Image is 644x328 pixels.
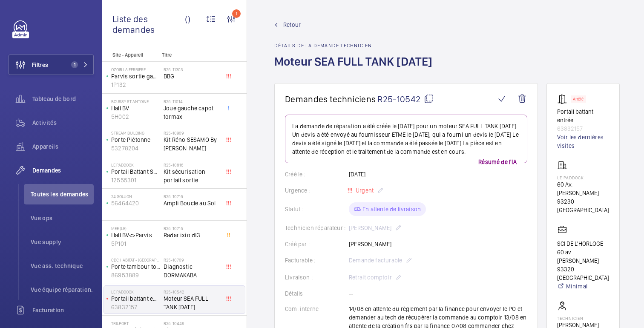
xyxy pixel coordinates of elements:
font: Retour [283,21,301,28]
p: BOUSSY ST ANTOINE [111,99,160,104]
font: Site - Appareil [112,52,143,58]
font: La demande de réparation a été créée le [DATE] pour un moteur SEA FULL TANK [DATE]. Un devis a ét... [292,123,519,155]
p: Parvis sortie gauche [111,72,160,81]
span: Ampli Boucle au Sol [164,199,220,207]
font: Vue supply [31,239,61,245]
p: 53278204 [111,144,160,152]
span: Diagnostic DORMAKABA [164,262,220,279]
font: Le Paddock [557,175,584,180]
font: Voir les dernières visites [557,134,604,149]
span: Kit sécurisation portail sortie [164,167,220,184]
font: Portail battant entrée [557,108,593,124]
p: 5P101 [111,239,160,248]
font: Détails de la demande technicien [274,43,372,49]
h2: R25-10716 [164,194,220,199]
font: Filtres [32,61,48,68]
font: Appareils [32,143,58,150]
p: Portail Battant Sortie [111,167,160,176]
p: 56464420 [111,199,160,207]
font: Arrêté [573,96,584,101]
h2: R25-10909 [164,130,220,135]
a: Voir les dernières visites [557,133,609,150]
font: Facturation [32,307,64,314]
p: Porte Piétonne [111,135,160,144]
img: automatic_door.svg [557,94,571,104]
font: 1 [74,62,76,68]
font: () [185,14,190,24]
h2: R25-10449 [164,321,220,326]
p: 12555301 [111,176,160,184]
font: Minimal [566,283,587,290]
span: Radar ixio dt3 [164,231,220,239]
p: TRILPORT [111,321,160,326]
h2: R25-11014 [164,99,220,104]
p: Hall BV<>Parvis [111,231,160,239]
font: R25-10542 [377,94,420,104]
font: 63832157 [557,125,583,132]
font: SCI DE L'HORLOGE 60 av [PERSON_NAME] 93320 [GEOGRAPHIC_DATA] [557,240,609,281]
font: Demandes [32,167,61,174]
font: Moteur SEA FULL TANK [DATE] [274,54,432,69]
font: Demandes techniciens [285,94,376,104]
span: Moteur SEA FULL TANK [DATE] [164,294,220,311]
p: CDC HABITAT - [GEOGRAPHIC_DATA][PERSON_NAME] [111,257,160,262]
span: BBG [164,72,220,81]
font: Tableau de bord [32,95,76,102]
font: Activités [32,119,57,126]
p: STREAM BUILDING [111,130,160,135]
h2: R25-10542 [164,289,220,294]
font: Résumé de l'IA [478,158,517,165]
h2: R25-10816 [164,162,220,167]
span: Kit Réno SESAMO By [PERSON_NAME] [164,135,220,152]
a: Minimal [557,282,609,291]
h2: R25-10709 [164,257,220,262]
p: 24 GOUJON [111,194,160,199]
p: Porte tambour tournante dormakaba [111,262,160,271]
h2: R25-11303 [164,67,220,72]
font: Titre [162,52,172,58]
font: Vue ass. technique [31,262,83,269]
p: OZOIR LA FERRIERE [111,67,160,72]
p: Hall BV [111,104,160,112]
h2: R25-10715 [164,226,220,231]
p: 5H002 [111,112,160,121]
font: Liste des demandes [112,14,155,35]
span: Joue gauche capot tormax [164,104,220,121]
font: Technicien [557,316,584,321]
p: MEE (LE) [111,226,160,231]
font: Toutes les demandes [31,191,89,198]
font: Vue ops [31,215,52,222]
p: Le Paddock [111,289,160,294]
p: Le Paddock [111,162,160,167]
p: 1P132 [111,81,160,89]
p: 63832157 [111,303,160,311]
font: Vue équipe réparation. [31,286,93,293]
font: 93230 [GEOGRAPHIC_DATA] [557,198,609,213]
p: 86953889 [111,271,160,279]
p: Portail battant entrée [111,294,160,303]
button: Filtres1 [9,55,94,75]
font: 60 Av. [PERSON_NAME] [557,181,599,196]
